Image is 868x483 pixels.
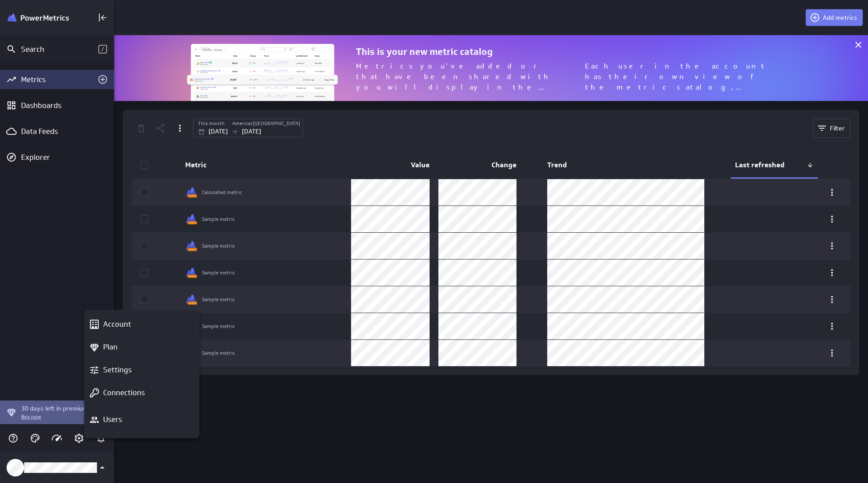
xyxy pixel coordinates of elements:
div: Users [85,408,199,431]
p: Connections [103,387,145,398]
p: Users [103,414,122,425]
p: Plan [103,342,118,353]
div: Plan [85,336,199,359]
p: Settings [103,364,132,375]
div: Connections [85,382,199,404]
div: Settings [85,359,199,382]
div: Account [85,313,199,336]
p: Account [103,319,131,330]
